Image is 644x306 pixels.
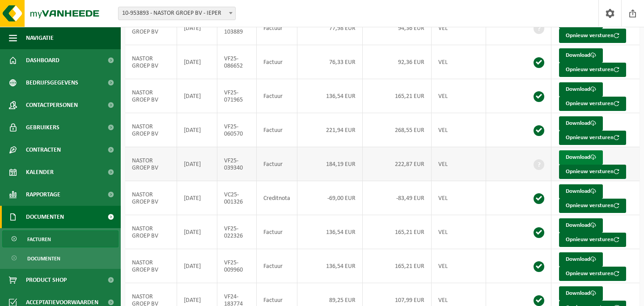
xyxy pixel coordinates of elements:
td: [DATE] [177,45,217,79]
td: 221,94 EUR [297,113,363,147]
span: Contactpersonen [26,94,78,116]
span: Documenten [27,250,60,267]
td: 92,36 EUR [363,45,432,79]
button: Opnieuw versturen [559,29,626,43]
td: [DATE] [177,147,217,181]
td: VEL [432,215,486,249]
span: Contracten [26,139,61,161]
span: Dashboard [26,49,59,72]
td: VF25-086652 [217,45,257,79]
td: 165,21 EUR [363,215,432,249]
a: Download [559,82,603,97]
td: VEL [432,181,486,215]
td: NASTOR GROEP BV [125,11,177,45]
td: Creditnota [257,181,297,215]
a: Facturen [2,230,119,247]
td: 77,98 EUR [297,11,363,45]
span: Kalender [26,161,54,183]
td: VF25-071965 [217,79,257,113]
a: Download [559,252,603,267]
button: Opnieuw versturen [559,97,626,111]
td: [DATE] [177,249,217,283]
td: VF25-103889 [217,11,257,45]
td: VEL [432,113,486,147]
td: NASTOR GROEP BV [125,181,177,215]
td: 136,54 EUR [297,215,363,249]
td: Factuur [257,113,297,147]
td: NASTOR GROEP BV [125,113,177,147]
td: 165,21 EUR [363,249,432,283]
td: NASTOR GROEP BV [125,147,177,181]
a: Download [559,150,603,165]
td: NASTOR GROEP BV [125,215,177,249]
td: NASTOR GROEP BV [125,79,177,113]
td: 165,21 EUR [363,79,432,113]
span: Rapportage [26,183,60,206]
button: Opnieuw versturen [559,267,626,281]
span: Navigatie [26,27,54,49]
td: VF25-039340 [217,147,257,181]
span: Facturen [27,231,51,248]
td: 94,36 EUR [363,11,432,45]
td: VEL [432,147,486,181]
button: Opnieuw versturen [559,63,626,77]
button: Opnieuw versturen [559,131,626,145]
td: Factuur [257,147,297,181]
td: Factuur [257,79,297,113]
a: Download [559,48,603,63]
a: Documenten [2,250,119,267]
td: Factuur [257,249,297,283]
td: VEL [432,249,486,283]
td: 268,55 EUR [363,113,432,147]
td: [DATE] [177,113,217,147]
a: Download [559,184,603,199]
td: Factuur [257,11,297,45]
td: NASTOR GROEP BV [125,45,177,79]
td: 136,54 EUR [297,79,363,113]
a: Download [559,116,603,131]
td: 136,54 EUR [297,249,363,283]
td: [DATE] [177,215,217,249]
td: -83,49 EUR [363,181,432,215]
td: VEL [432,45,486,79]
a: Download [559,286,603,301]
td: VC25-001326 [217,181,257,215]
td: VF25-009960 [217,249,257,283]
td: [DATE] [177,79,217,113]
td: VEL [432,11,486,45]
td: -69,00 EUR [297,181,363,215]
td: NASTOR GROEP BV [125,249,177,283]
span: Bedrijfsgegevens [26,72,78,94]
td: 184,19 EUR [297,147,363,181]
td: 76,33 EUR [297,45,363,79]
td: 222,87 EUR [363,147,432,181]
a: Download [559,218,603,233]
td: VF25-022326 [217,215,257,249]
td: VF25-060570 [217,113,257,147]
span: 10-953893 - NASTOR GROEP BV - IEPER [119,7,235,20]
td: [DATE] [177,181,217,215]
td: [DATE] [177,11,217,45]
span: Product Shop [26,269,67,291]
span: Gebruikers [26,116,59,139]
button: Opnieuw versturen [559,233,626,247]
span: Documenten [26,206,64,228]
span: 10-953893 - NASTOR GROEP BV - IEPER [118,7,236,20]
td: Factuur [257,45,297,79]
td: Factuur [257,215,297,249]
td: VEL [432,79,486,113]
button: Opnieuw versturen [559,165,626,179]
button: Opnieuw versturen [559,199,626,213]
